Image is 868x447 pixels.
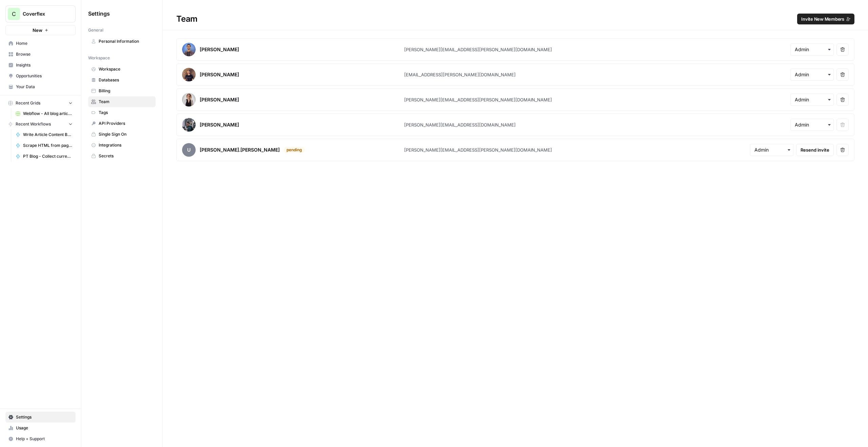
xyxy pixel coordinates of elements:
[795,46,829,53] input: Admin
[99,120,153,127] span: API Providers
[88,27,103,33] span: General
[16,62,73,68] span: Insights
[16,51,73,57] span: Browse
[99,66,153,72] span: Workspace
[16,84,73,90] span: Your Data
[23,142,73,149] span: Scrape HTML from page URL
[88,107,156,118] a: Tags
[88,75,156,85] a: Databases
[182,43,196,56] img: avatar
[404,71,516,78] div: [EMAIL_ADDRESS][PERSON_NAME][DOMAIN_NAME]
[200,121,239,128] div: [PERSON_NAME]
[404,46,552,53] div: [PERSON_NAME][EMAIL_ADDRESS][PERSON_NAME][DOMAIN_NAME]
[200,46,239,53] div: [PERSON_NAME]
[404,147,552,153] div: [PERSON_NAME][EMAIL_ADDRESS][PERSON_NAME][DOMAIN_NAME]
[5,60,76,71] a: Insights
[16,121,51,127] span: Recent Workflows
[99,131,153,137] span: Single Sign On
[88,9,110,18] span: Settings
[33,27,42,34] span: New
[5,119,76,129] button: Recent Workflows
[5,38,76,49] a: Home
[99,110,153,116] span: Tags
[182,143,196,157] span: u
[801,147,829,153] span: Resend invite
[5,412,76,423] a: Settings
[99,77,153,83] span: Databases
[754,147,789,153] input: Admin
[23,11,64,17] span: Coverflex
[795,121,829,128] input: Admin
[16,40,73,46] span: Home
[5,5,76,22] button: Workspace: Coverflex
[5,49,76,60] a: Browse
[16,414,73,420] span: Settings
[5,81,76,92] a: Your Data
[16,73,73,79] span: Opportunities
[99,153,153,159] span: Secrets
[88,36,156,47] a: Personal Information
[16,436,73,442] span: Help + Support
[182,68,196,81] img: avatar
[200,71,239,78] div: [PERSON_NAME]
[182,118,196,132] img: avatar
[13,140,76,151] a: Scrape HTML from page URL
[404,96,552,103] div: [PERSON_NAME][EMAIL_ADDRESS][PERSON_NAME][DOMAIN_NAME]
[182,93,196,106] img: avatar
[5,433,76,444] button: Help + Support
[99,142,153,148] span: Integrations
[12,10,16,18] span: C
[23,132,73,138] span: Write Article Content Brief
[88,55,110,61] span: Workspace
[795,71,829,78] input: Admin
[404,121,516,128] div: [PERSON_NAME][EMAIL_ADDRESS][DOMAIN_NAME]
[801,16,844,22] span: Invite New Members
[13,108,76,119] a: Webflow - All blog articles
[88,151,156,161] a: Secrets
[99,38,153,44] span: Personal Information
[13,129,76,140] a: Write Article Content Brief
[13,151,76,162] a: PT Blog - Collect current H1 and propose optimized one
[88,140,156,151] a: Integrations
[99,88,153,94] span: Billing
[88,129,156,140] a: Single Sign On
[88,96,156,107] a: Team
[88,64,156,75] a: Workspace
[16,100,40,106] span: Recent Grids
[797,14,854,24] button: Invite New Members
[23,153,73,159] span: PT Blog - Collect current H1 and propose optimized one
[5,98,76,108] button: Recent Grids
[88,118,156,129] a: API Providers
[796,144,834,156] button: Resend invite
[163,14,868,24] div: Team
[5,25,76,35] button: New
[5,71,76,81] a: Opportunities
[200,147,280,153] div: [PERSON_NAME].[PERSON_NAME]
[99,99,153,105] span: Team
[5,423,76,433] a: Usage
[88,85,156,96] a: Billing
[23,111,73,117] span: Webflow - All blog articles
[200,96,239,103] div: [PERSON_NAME]
[16,425,73,431] span: Usage
[795,96,829,103] input: Admin
[284,147,305,153] div: pending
